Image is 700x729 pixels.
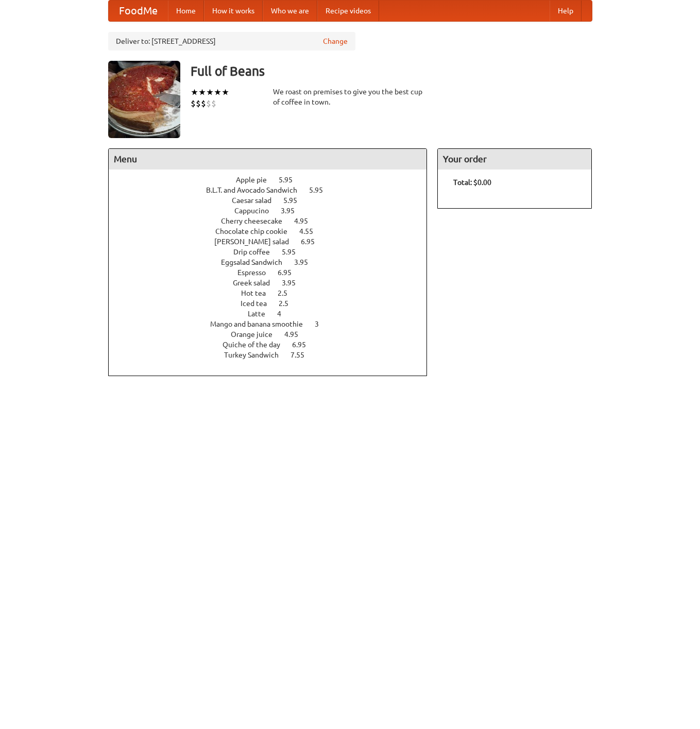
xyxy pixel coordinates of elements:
a: Latte 4 [248,310,300,318]
span: 3.95 [294,258,318,266]
div: Deliver to: [STREET_ADDRESS] [108,32,355,50]
h4: Menu [109,149,427,169]
li: ★ [191,87,198,98]
span: Caesar salad [232,196,282,205]
li: $ [196,98,201,109]
span: Greek salad [233,279,280,287]
span: 3.95 [282,279,306,287]
span: Drip coffee [233,248,280,256]
h4: Your order [438,149,591,169]
span: 6.95 [301,238,325,246]
a: Espresso 6.95 [237,268,311,277]
a: Turkey Sandwich 7.55 [224,351,323,359]
span: 4.95 [294,217,318,225]
span: Espresso [237,268,276,277]
li: ★ [214,87,221,98]
a: Hot tea 2.5 [241,289,306,297]
li: $ [191,98,196,109]
span: 4.55 [299,227,323,235]
a: Iced tea 2.5 [241,299,308,308]
li: $ [211,98,216,109]
li: $ [201,98,206,109]
span: Hot tea [241,289,276,297]
span: 3.95 [281,207,305,215]
a: Who we are [263,1,317,21]
span: 7.55 [291,351,315,359]
div: We roast on premises to give you the best cup of coffee in town. [273,87,428,107]
span: 6.95 [292,341,316,349]
b: Total: $0.00 [453,178,491,187]
a: Help [550,1,582,21]
a: Orange juice 4.95 [231,330,317,338]
a: [PERSON_NAME] salad 6.95 [214,238,334,246]
h3: Full of Beans [191,61,592,81]
li: ★ [198,87,206,98]
span: 6.95 [278,268,302,277]
span: 3 [315,320,329,328]
span: Mango and banana smoothie [210,320,313,328]
a: FoodMe [109,1,168,21]
span: Iced tea [241,299,277,308]
a: Mango and banana smoothie 3 [210,320,338,328]
span: Latte [248,310,276,318]
a: Cappucino 3.95 [234,207,314,215]
span: 5.95 [309,186,333,194]
a: Recipe videos [317,1,379,21]
a: Eggsalad Sandwich 3.95 [221,258,327,266]
a: Change [323,36,348,46]
span: Eggsalad Sandwich [221,258,293,266]
img: angular.jpg [108,61,180,138]
a: Quiche of the day 6.95 [223,341,325,349]
a: B.L.T. and Avocado Sandwich 5.95 [206,186,342,194]
span: 4.95 [284,330,309,338]
a: Caesar salad 5.95 [232,196,316,205]
li: $ [206,98,211,109]
span: Apple pie [236,176,277,184]
a: Chocolate chip cookie 4.55 [215,227,332,235]
span: B.L.T. and Avocado Sandwich [206,186,308,194]
li: ★ [221,87,229,98]
span: Chocolate chip cookie [215,227,298,235]
span: Cherry cheesecake [221,217,293,225]
a: Apple pie 5.95 [236,176,312,184]
a: How it works [204,1,263,21]
a: Cherry cheesecake 4.95 [221,217,327,225]
span: 4 [277,310,292,318]
a: Drip coffee 5.95 [233,248,315,256]
span: 5.95 [282,248,306,256]
a: Greek salad 3.95 [233,279,315,287]
span: Orange juice [231,330,283,338]
span: Turkey Sandwich [224,351,289,359]
li: ★ [206,87,214,98]
span: Cappucino [234,207,279,215]
a: Home [168,1,204,21]
span: 2.5 [279,299,299,308]
span: [PERSON_NAME] salad [214,238,299,246]
span: Quiche of the day [223,341,291,349]
span: 2.5 [278,289,298,297]
span: 5.95 [283,196,308,205]
span: 5.95 [279,176,303,184]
